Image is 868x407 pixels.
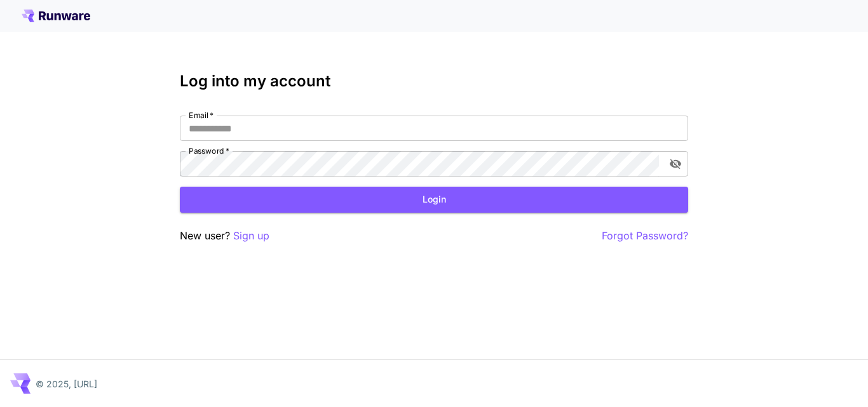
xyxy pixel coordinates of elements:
[664,152,687,175] button: toggle password visibility
[189,110,214,121] label: Email
[602,228,688,244] button: Forgot Password?
[36,377,97,390] p: © 2025, [URL]
[180,72,688,90] h3: Log into my account
[180,228,269,244] p: New user?
[233,228,269,244] button: Sign up
[180,187,688,213] button: Login
[189,145,229,156] label: Password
